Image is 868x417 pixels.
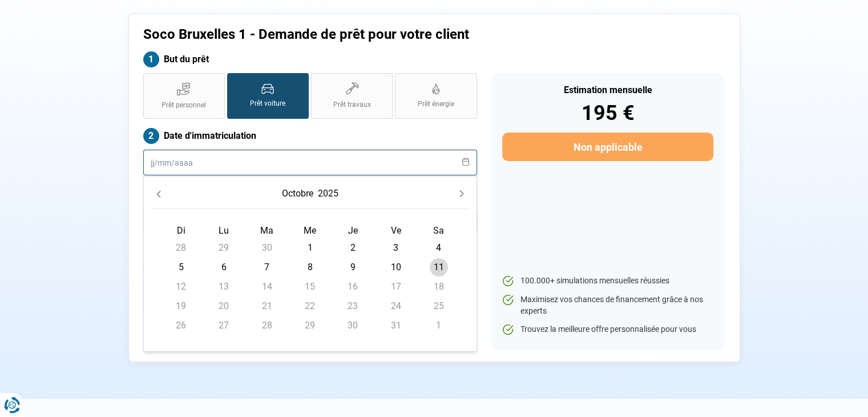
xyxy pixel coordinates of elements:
[374,258,417,277] td: 10
[250,99,285,109] span: Prêt voiture
[304,225,316,236] span: Me
[288,258,331,277] td: 8
[172,258,190,276] span: 5
[258,316,276,335] span: 28
[288,296,331,316] td: 22
[333,100,371,110] span: Prêt travaux
[332,277,374,296] td: 16
[301,278,319,296] span: 15
[177,225,185,236] span: Di
[245,277,288,296] td: 14
[288,316,331,335] td: 29
[430,297,448,315] span: 25
[143,51,477,67] label: But du prêt
[430,258,448,276] span: 11
[417,277,460,296] td: 18
[301,297,319,315] span: 22
[391,225,401,236] span: Ve
[374,316,417,335] td: 31
[417,258,460,277] td: 11
[245,238,288,258] td: 30
[143,26,576,43] h1: Soco Bruxelles 1 - Demande de prêt pour votre client
[160,296,203,316] td: 19
[172,297,190,315] span: 19
[288,277,331,296] td: 15
[203,316,245,335] td: 27
[143,128,477,144] label: Date d'immatriculation
[203,258,245,277] td: 6
[344,258,362,276] span: 9
[143,176,477,352] div: Choose Date
[430,316,448,335] span: 1
[160,277,203,296] td: 12
[260,225,273,236] span: Ma
[258,278,276,296] span: 14
[502,133,713,161] button: Non applicable
[387,239,405,257] span: 3
[348,225,358,236] span: Je
[160,238,203,258] td: 28
[301,239,319,257] span: 1
[418,99,454,109] span: Prêt énergie
[162,101,206,110] span: Prêt personnel
[258,258,276,276] span: 7
[172,239,190,257] span: 28
[332,238,374,258] td: 2
[454,186,470,202] button: Next Month
[316,183,341,204] button: Choose Year
[332,296,374,316] td: 23
[502,103,713,123] div: 195 €
[215,316,233,335] span: 27
[280,183,316,204] button: Choose Month
[430,278,448,296] span: 18
[344,316,362,335] span: 30
[417,238,460,258] td: 4
[387,316,405,335] span: 31
[301,258,319,276] span: 8
[143,150,477,175] input: jj/mm/aaaa
[344,239,362,257] span: 2
[203,296,245,316] td: 20
[215,297,233,315] span: 20
[172,316,190,335] span: 26
[344,278,362,296] span: 16
[160,258,203,277] td: 5
[502,324,713,335] li: Trouvez la meilleure offre personnalisée pour vous
[288,238,331,258] td: 1
[245,258,288,277] td: 7
[387,278,405,296] span: 17
[502,86,713,95] div: Estimation mensuelle
[160,316,203,335] td: 26
[203,277,245,296] td: 13
[215,258,233,276] span: 6
[151,186,167,202] button: Previous Month
[502,294,713,316] li: Maximisez vos chances de financement grâce à nos experts
[374,277,417,296] td: 17
[374,238,417,258] td: 3
[502,275,713,287] li: 100.000+ simulations mensuelles réussies
[245,316,288,335] td: 28
[387,258,405,276] span: 10
[215,278,233,296] span: 13
[417,316,460,335] td: 1
[387,297,405,315] span: 24
[172,278,190,296] span: 12
[203,238,245,258] td: 29
[374,296,417,316] td: 24
[245,296,288,316] td: 21
[417,296,460,316] td: 25
[430,239,448,257] span: 4
[344,297,362,315] span: 23
[215,239,233,257] span: 29
[332,316,374,335] td: 30
[258,239,276,257] span: 30
[301,316,319,335] span: 29
[332,258,374,277] td: 9
[219,225,229,236] span: Lu
[258,297,276,315] span: 21
[433,225,444,236] span: Sa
